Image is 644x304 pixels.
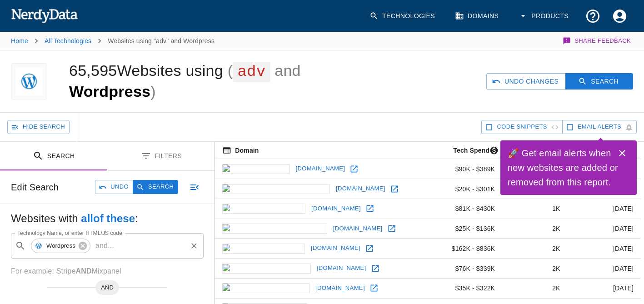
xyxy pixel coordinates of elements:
span: The estimated minimum and maximum annual tech spend each webpage has, based on the free, freemium... [441,145,502,156]
b: AND [75,267,91,275]
a: Domains [449,3,506,30]
td: 2K [502,219,567,239]
a: Open boingboing.net in new window [369,262,382,275]
img: deadline.com icon [222,244,305,254]
span: Get email alerts with newly found website results. Click to enable. [578,122,621,132]
img: woocommerce.com icon [222,184,330,194]
button: Undo [95,180,133,194]
button: Search [565,73,633,90]
button: Share Feedback [561,32,633,50]
img: NerdyData.com [11,6,78,25]
span: ( [228,62,233,79]
div: Wordpress [31,239,90,253]
a: Technologies [364,3,442,30]
p: and ... [92,240,118,251]
a: [DOMAIN_NAME] [331,222,385,236]
button: Products [513,3,576,30]
a: Home [11,37,28,45]
td: 2K [502,278,567,298]
span: Show Code Snippets [497,122,547,132]
span: Wordpress [69,83,150,100]
a: All Technologies [45,37,91,45]
a: [DOMAIN_NAME] [315,261,369,275]
a: [DOMAIN_NAME] [309,202,363,216]
img: pingdom.com icon [222,204,305,214]
a: Open pingdom.com in new window [363,202,377,215]
button: Close [613,144,631,162]
button: Get email alerts with newly found website results. Click to enable. [562,120,637,134]
span: ) [150,83,156,100]
a: Open macworld.com in new window [367,281,381,295]
span: and [270,62,301,79]
img: intuit.com icon [222,164,290,174]
h5: Websites with : [11,211,204,226]
h1: 65,595 Websites using [69,62,301,100]
td: [DATE] [568,259,641,279]
img: macworld.com icon [222,283,310,293]
button: Undo Changes [486,73,566,90]
td: $162K - $836K [434,239,502,259]
td: 2K [502,259,567,279]
td: [DATE] [568,199,641,219]
td: 1K [502,199,567,219]
button: Account Settings [606,3,633,30]
a: [DOMAIN_NAME] [293,162,347,176]
button: Show Code Snippets [481,120,562,134]
td: $81K - $430K [434,199,502,219]
img: boingboing.net icon [222,264,310,274]
td: 2K [502,239,567,259]
p: Websites using "adv" and Wordpress [108,36,215,45]
nav: breadcrumb [11,32,215,50]
span: adv [233,62,270,82]
span: The registered domain name (i.e. "nerdydata.com"). [222,145,259,156]
button: Clear [188,239,200,252]
button: Hide Search [7,120,70,134]
a: [DOMAIN_NAME] [309,241,363,255]
a: Open woocommerce.com in new window [388,182,401,196]
td: [DATE] [568,219,641,239]
td: $20K - $301K [434,179,502,199]
img: "adv" and Wordpress logo [15,63,43,100]
span: Wordpress [41,240,80,251]
td: [DATE] [568,239,641,259]
td: $76K - $339K [434,259,502,279]
img: laughingsquid.com icon [222,224,327,234]
button: Support and Documentation [579,3,606,30]
h6: Edit Search [11,180,59,194]
p: For example: Stripe Mixpanel [11,266,204,277]
td: $35K - $322K [434,278,502,298]
a: Open intuit.com in new window [347,162,361,176]
td: [DATE] [568,278,641,298]
h6: 🚀 Get email alerts when new websites are added or removed from this report. [508,146,619,189]
a: Open deadline.com in new window [363,242,376,255]
button: Search [133,180,178,194]
label: Technology Name, or enter HTML/JS code [17,229,122,237]
span: AND [95,283,119,292]
a: [DOMAIN_NAME] [334,182,388,196]
a: [DOMAIN_NAME] [313,281,367,295]
td: $90K - $389K [434,159,502,179]
td: $25K - $136K [434,219,502,239]
button: Filters [107,142,215,170]
a: Open laughingsquid.com in new window [385,222,399,235]
b: all of these [81,212,135,224]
